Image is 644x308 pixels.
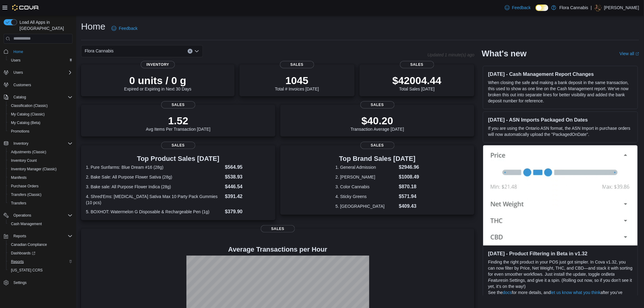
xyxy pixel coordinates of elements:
[9,258,26,265] a: Reports
[13,141,28,146] span: Inventory
[6,257,75,266] button: Reports
[9,111,47,118] a: My Catalog (Classic)
[335,174,396,180] dt: 2. [PERSON_NAME]
[360,101,395,108] span: Sales
[146,115,211,132] div: Avg Items Per Transaction [DATE]
[6,199,75,207] button: Transfers
[512,5,531,11] span: Feedback
[9,128,32,135] a: Promotions
[6,156,75,165] button: Inventory Count
[11,268,43,273] span: [US_STATE] CCRS
[488,80,633,104] p: When closing the safe and making a bank deposit in the same transaction, this used to show as one...
[11,69,73,76] span: Users
[488,250,633,257] h3: [DATE] - Product Filtering in Beta in v1.32
[392,74,441,87] p: $42004.44
[86,184,222,190] dt: 3. Bake sale: All Purpose Flower Indica (28g)
[9,258,73,265] span: Reports
[9,241,73,248] span: Canadian Compliance
[11,279,73,286] span: Settings
[559,4,588,11] p: Flora Cannabis
[11,58,20,63] span: Users
[11,48,73,55] span: Home
[6,110,75,119] button: My Catalog (Classic)
[9,174,73,181] span: Manifests
[124,74,191,87] p: 0 units / 0 g
[11,140,31,147] button: Inventory
[124,74,191,91] div: Expired or Expiring in Next 30 Days
[13,213,31,218] span: Operations
[225,173,270,181] dd: $538.93
[503,290,512,295] a: docs
[11,242,47,247] span: Canadian Compliance
[399,164,419,171] dd: $2946.96
[6,190,75,199] button: Transfers (Classic)
[9,102,73,109] span: Classification (Classic)
[6,240,75,249] button: Canadian Compliance
[9,250,73,257] span: Dashboards
[1,232,75,240] button: Reports
[11,175,27,180] span: Manifests
[9,267,45,274] a: [US_STATE] CCRS
[488,125,633,137] p: If you are using the Ontario ASN format, the ASN Import in purchase orders will now automatically...
[6,266,75,274] button: [US_STATE] CCRS
[6,249,75,257] a: Dashboards
[11,140,73,147] span: Inventory
[11,212,73,219] span: Operations
[11,251,35,256] span: Dashboards
[11,150,46,154] span: Adjustments (Classic)
[399,173,419,181] dd: $1008.49
[9,102,50,109] a: Classification (Classic)
[488,71,633,77] h3: [DATE] - Cash Management Report Changes
[488,272,615,283] em: Beta Features
[4,45,73,303] nav: Complex example
[11,81,73,89] span: Customers
[161,142,195,149] span: Sales
[6,173,75,182] button: Manifests
[11,103,48,108] span: Classification (Classic)
[6,56,75,65] button: Users
[261,225,295,232] span: Sales
[225,208,270,215] dd: $379.90
[119,25,137,31] span: Feedback
[188,49,193,54] button: Clear input
[11,112,45,117] span: My Catalog (Classic)
[399,183,419,190] dd: $870.18
[6,220,75,228] button: Cash Management
[11,129,30,134] span: Promotions
[13,95,26,100] span: Catalog
[635,52,639,56] svg: External link
[11,94,28,101] button: Catalog
[194,49,199,54] button: Open list of options
[427,52,474,57] p: Updated 1 minute(s) ago
[9,57,23,64] a: Users
[9,119,43,126] a: My Catalog (Beta)
[12,5,39,11] img: Cova
[1,211,75,220] button: Operations
[85,47,114,55] span: Flora Cannabis
[11,232,73,240] span: Reports
[1,139,75,148] button: Inventory
[9,148,49,156] a: Adjustments (Classic)
[482,49,526,58] h2: What's new
[536,5,548,11] input: Dark Mode
[1,278,75,287] button: Settings
[9,191,44,198] a: Transfers (Classic)
[11,167,57,172] span: Inventory Manager (Classic)
[86,193,222,206] dt: 4. Shred'Ems: [MEDICAL_DATA] Sativa Max 10 Party Pack Gummies (10 pcs)
[13,70,23,75] span: Users
[9,200,29,207] a: Transfers
[11,120,41,125] span: My Catalog (Beta)
[275,74,319,91] div: Total # Invoices [DATE]
[9,220,44,228] a: Cash Management
[488,289,633,302] p: See the for more details, and after you’ve given it a try.
[141,61,175,68] span: Inventory
[392,74,441,91] div: Total Sales [DATE]
[399,193,419,200] dd: $571.94
[6,165,75,173] button: Inventory Manager (Classic)
[225,183,270,190] dd: $446.54
[9,241,49,248] a: Canadian Compliance
[86,155,271,162] h3: Top Product Sales [DATE]
[11,232,29,240] button: Reports
[225,164,270,171] dd: $564.95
